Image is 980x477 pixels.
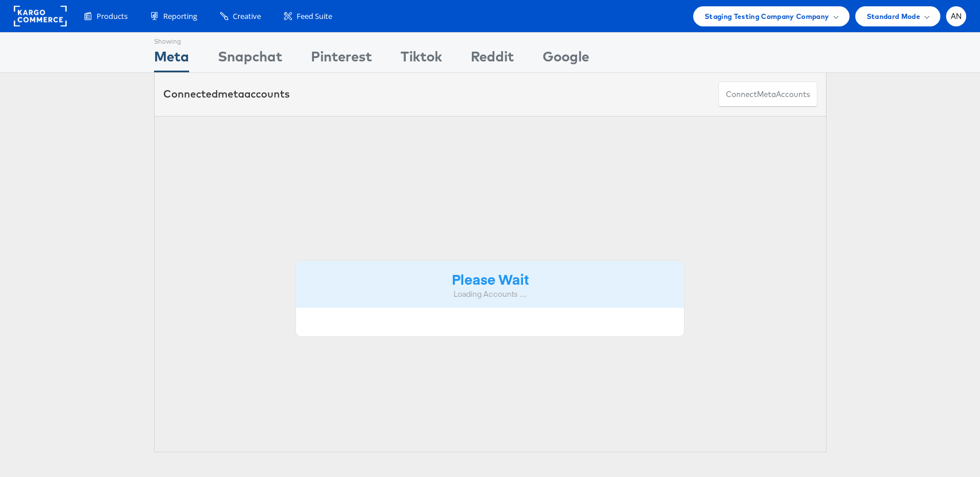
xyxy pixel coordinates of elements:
[163,11,197,22] span: Reporting
[233,11,261,22] span: Creative
[218,46,282,72] div: Snapchat
[311,46,372,72] div: Pinterest
[154,46,189,72] div: Meta
[718,82,817,107] button: ConnectmetaAccounts
[867,10,920,22] span: Standard Mode
[452,269,529,288] strong: Please Wait
[154,33,189,46] div: Showing
[297,11,332,22] span: Feed Suite
[951,13,962,20] span: AN
[705,10,829,22] span: Staging Testing Company Company
[218,87,244,100] span: meta
[757,89,776,100] span: meta
[543,46,589,72] div: Google
[471,46,514,72] div: Reddit
[97,11,128,22] span: Products
[401,46,442,72] div: Tiktok
[305,289,676,300] div: Loading Accounts ....
[163,87,290,102] div: Connected accounts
